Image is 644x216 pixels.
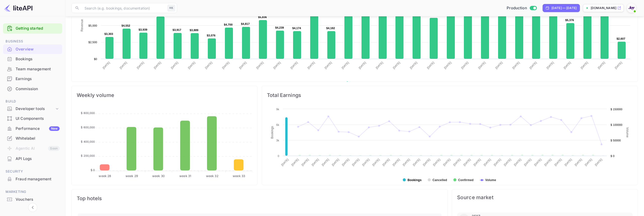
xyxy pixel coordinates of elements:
[49,126,60,131] div: New
[3,195,62,204] a: Vouchers
[3,44,62,54] div: Overview
[3,104,62,113] div: Developer tools
[351,158,360,167] text: [DATE]
[611,108,622,111] text: $ 150000
[361,158,370,167] text: [DATE]
[119,61,128,70] text: [DATE]
[574,158,583,167] text: [DATE]
[276,108,279,111] text: 9k
[3,154,62,163] a: API Logs
[16,116,60,122] div: UI Components
[3,39,62,44] span: Business
[341,158,350,167] text: [DATE]
[152,174,165,178] tspan: week 30
[258,16,267,19] text: $5,836
[238,61,247,70] text: [DATE]
[3,84,62,93] a: Commission
[136,61,145,70] text: [DATE]
[358,61,367,70] text: [DATE]
[543,4,580,12] div: Click to change the date range period
[94,58,97,61] text: $0
[122,24,130,27] text: $4,552
[28,203,37,212] button: Collapse navigation
[324,61,333,70] text: [DATE]
[3,189,62,195] span: Marketing
[3,134,62,143] a: Whitelabel
[290,61,298,70] text: [DATE]
[187,61,196,70] text: [DATE]
[611,139,621,142] text: $ 50000
[3,114,62,124] div: UI Components
[99,174,111,178] tspan: week 28
[3,23,62,34] div: Getting started
[546,61,554,70] text: [DATE]
[16,76,60,82] div: Earnings
[3,54,62,64] a: Bookings
[351,81,364,85] text: Revenue
[16,126,60,132] div: Performance
[205,61,213,70] text: [DATE]
[563,61,572,70] text: [DATE]
[584,158,593,167] text: [DATE]
[495,61,503,70] text: [DATE]
[513,158,522,167] text: [DATE]
[408,178,422,182] text: Bookings
[485,178,496,182] text: Volume
[3,74,62,83] a: Earnings
[276,139,279,142] text: 3k
[233,174,245,178] tspan: week 33
[534,158,542,167] text: [DATE]
[77,91,252,99] span: Weekly volume
[276,123,279,126] text: 6k
[81,126,95,129] tspan: $ 600,000
[278,154,279,157] text: 0
[461,61,469,70] text: [DATE]
[321,158,330,167] text: [DATE]
[3,44,62,54] a: Overview
[241,22,250,25] text: $4,817
[564,158,573,167] text: [DATE]
[80,19,84,31] text: Revenue
[611,123,622,126] text: $ 100000
[292,27,301,30] text: $4,174
[457,194,633,200] span: Source market
[3,99,62,104] span: Build
[331,158,340,167] text: [DATE]
[422,158,431,167] text: [DATE]
[392,158,400,167] text: [DATE]
[444,61,452,70] text: [DATE]
[3,169,62,174] span: Security
[3,124,62,134] div: PerformanceNew
[82,3,166,13] input: Search (e.g. bookings, documentation)
[512,61,520,70] text: [DATE]
[104,32,113,35] text: $3,303
[453,158,461,167] text: [DATE]
[442,158,451,167] text: [DATE]
[77,194,442,202] span: Top hotels
[458,178,473,182] text: Confirmed
[565,19,574,22] text: $5,376
[221,61,230,70] text: [DATE]
[580,61,589,70] text: [DATE]
[507,5,527,11] span: Production
[477,61,486,70] text: [DATE]
[3,64,62,74] a: Team management
[291,158,299,167] text: [DATE]
[392,61,401,70] text: [DATE]
[126,174,138,178] tspan: week 29
[3,174,62,184] div: Fraud management
[179,174,191,178] tspan: week 31
[207,34,216,37] text: $3,076
[412,158,421,167] text: [DATE]
[88,41,97,44] text: $2,500
[554,158,562,167] text: [DATE]
[493,158,502,167] text: [DATE]
[88,24,97,27] text: $5,000
[153,61,162,70] text: [DATE]
[3,154,62,164] div: API Logs
[326,27,335,30] text: $4,182
[524,158,532,167] text: [DATE]
[81,140,95,143] tspan: $ 400,000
